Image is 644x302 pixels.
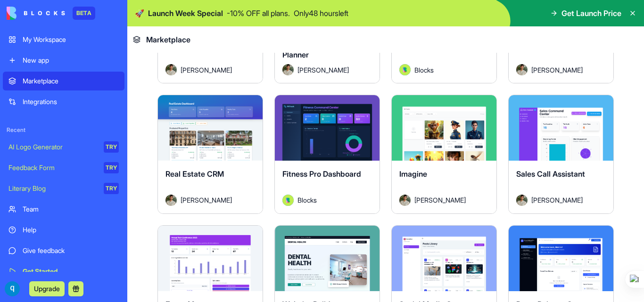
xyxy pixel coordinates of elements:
div: TRY [104,141,119,153]
span: Get Launch Price [561,8,621,19]
span: [PERSON_NAME] [531,195,583,205]
span: Real Estate CRM [165,169,224,179]
span: [PERSON_NAME] [414,195,466,205]
a: Sales Call AssistantAvatar[PERSON_NAME] [508,95,614,214]
div: TRY [104,183,119,194]
div: Get Started [23,267,119,276]
span: 🚀 [135,8,144,19]
div: My Workspace [23,35,119,44]
a: Upgrade [29,284,65,293]
a: BETA [7,7,95,20]
img: Avatar [282,64,294,75]
a: Feedback FormTRY [3,158,124,177]
div: Team [23,204,119,214]
img: ACg8ocKaWp8V2ZDKcnyEDp-VXgzycqynoKLAwlSU4__kc2Z_z87ZnA=s96-c [5,281,20,296]
img: logo [7,7,65,20]
a: Fitness Pro DashboardAvatarBlocks [274,95,380,214]
div: Feedback Form [8,163,97,172]
a: Give feedback [3,241,124,260]
span: Fitness Pro Dashboard [282,169,361,179]
p: - 10 % OFF all plans. [227,8,290,19]
p: Only 48 hours left [294,8,348,19]
img: Avatar [282,195,294,206]
div: Marketplace [23,76,119,86]
img: Avatar [399,64,411,75]
span: Recent [3,126,124,134]
a: Get Started [3,262,124,281]
span: [PERSON_NAME] [181,195,232,205]
img: Avatar [516,195,528,206]
div: Give feedback [23,246,119,255]
div: Literary Blog [8,184,97,193]
span: [PERSON_NAME] [297,65,349,75]
img: Avatar [165,195,177,206]
button: Upgrade [29,281,65,296]
div: New app [23,56,119,65]
span: Launch Week Special [148,8,223,19]
div: Integrations [23,97,119,106]
a: AI Logo GeneratorTRY [3,138,124,156]
div: AI Logo Generator [8,142,97,152]
a: ImagineAvatar[PERSON_NAME] [391,95,497,214]
a: Integrations [3,92,124,111]
a: Team [3,200,124,219]
div: BETA [73,7,95,20]
div: TRY [104,162,119,173]
a: Real Estate CRMAvatar[PERSON_NAME] [157,95,263,214]
a: Marketplace [3,72,124,90]
span: Marketplace [146,34,190,45]
div: Help [23,225,119,235]
a: Literary BlogTRY [3,179,124,198]
a: New app [3,51,124,70]
span: [PERSON_NAME] [181,65,232,75]
a: Help [3,220,124,239]
span: Imagine [399,169,427,179]
img: Avatar [165,64,177,75]
span: Blocks [297,195,317,205]
img: Avatar [516,64,528,75]
span: Blocks [414,65,434,75]
a: My Workspace [3,30,124,49]
span: Sales Call Assistant [516,169,585,179]
span: [PERSON_NAME] [531,65,583,75]
img: Avatar [399,195,411,206]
